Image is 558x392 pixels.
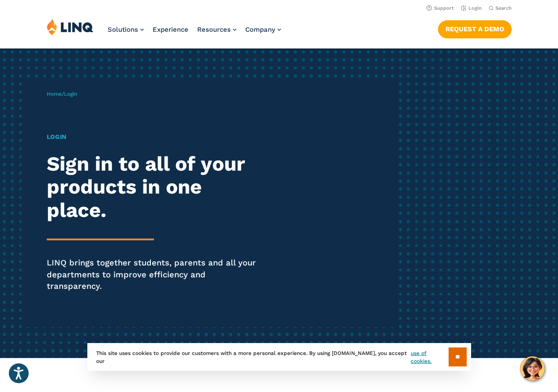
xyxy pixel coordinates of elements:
[47,257,262,292] p: LINQ brings together students, parents and all your departments to improve efficiency and transpa...
[438,19,512,38] nav: Button Navigation
[47,19,94,35] img: LINQ | K‑12 Software
[495,5,512,11] span: Search
[245,26,281,34] a: Company
[108,26,144,34] a: Solutions
[47,91,62,97] a: Home
[153,26,188,34] a: Experience
[461,5,482,11] a: Login
[438,20,512,38] a: Request a Demo
[47,91,77,97] span: /
[427,5,454,11] a: Support
[411,349,448,365] a: use of cookies.
[64,91,77,97] span: Login
[197,26,236,34] a: Resources
[108,19,281,48] nav: Primary Navigation
[520,356,545,381] button: Hello, have a question? Let’s chat.
[47,132,262,142] h1: Login
[197,26,231,34] span: Resources
[245,26,275,34] span: Company
[489,5,512,11] button: Open Search Bar
[47,153,262,222] h2: Sign in to all of your products in one place.
[108,26,138,34] span: Solutions
[87,343,471,371] div: This site uses cookies to provide our customers with a more personal experience. By using [DOMAIN...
